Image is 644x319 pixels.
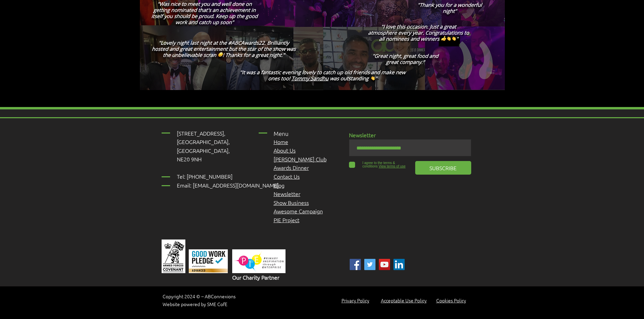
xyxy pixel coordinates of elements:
[274,216,299,224] a: PIE Project
[274,164,309,171] a: Awards Dinner
[177,147,230,154] span: [GEOGRAPHIC_DATA],
[274,155,327,163] a: [PERSON_NAME] Club
[274,199,309,206] a: Show Business
[177,155,202,163] span: NE20 9NH
[393,259,405,270] img: Linked In
[349,131,376,139] span: Newsletter
[379,164,405,168] span: View terms of use
[379,259,390,270] img: YouTube
[232,273,279,281] span: Our Charity Partner
[378,164,406,168] a: View terms of use
[429,164,457,172] span: SUBSCRIBE
[274,146,296,154] a: About Us
[363,161,395,168] span: I agree to the terms & conditions
[342,297,369,304] a: Privacy Policy
[177,129,225,137] span: [STREET_ADDRESS],
[274,130,289,137] span: Menu
[350,259,405,270] ul: Social Bar
[415,161,471,175] button: SUBSCRIBE
[364,259,375,270] img: ABC
[350,259,361,270] img: ABC
[177,138,230,145] span: [GEOGRAPHIC_DATA],
[381,297,427,304] a: Acceptable Use Policy
[274,190,300,197] a: Newsletter
[274,138,288,145] a: Home
[274,173,300,180] a: Contact Us
[163,301,227,307] span: Website powered by SME CofE
[436,297,466,304] a: Cookies Policy
[177,173,279,189] span: Tel: [PHONE_NUMBER] Email: [EMAIL_ADDRESS][DOMAIN_NAME]
[163,293,236,300] a: Copyright 2024 © – ABConnexions
[274,207,323,215] span: Awesome Campaign
[274,181,284,189] a: Blog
